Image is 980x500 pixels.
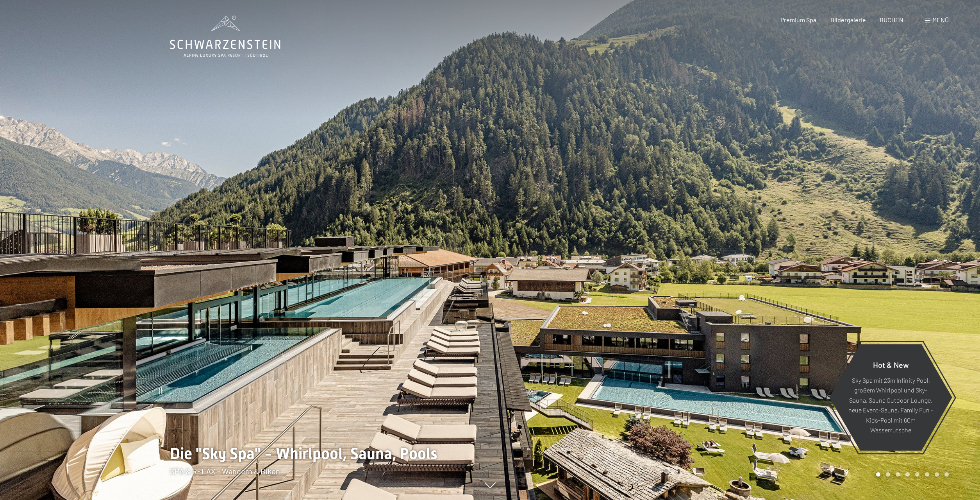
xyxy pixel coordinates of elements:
[873,360,909,369] span: Hot & New
[905,472,910,477] div: Carousel Page 4
[829,344,953,451] a: Hot & New Sky Spa mit 23m Infinity Pool, großem Whirlpool und Sky-Sauna, Sauna Outdoor Lounge, ne...
[880,16,903,23] a: BUCHEN
[886,472,890,477] div: Carousel Page 2
[935,472,939,477] div: Carousel Page 7
[925,472,929,477] div: Carousel Page 6
[873,472,949,477] div: Carousel Pagination
[830,16,866,23] a: Bildergalerie
[915,472,919,477] div: Carousel Page 5
[932,16,949,23] span: Menü
[780,16,816,23] a: Premium Spa
[944,472,949,477] div: Carousel Page 8
[896,472,900,477] div: Carousel Page 3
[876,472,880,477] div: Carousel Page 1 (Current Slide)
[848,375,933,435] p: Sky Spa mit 23m Infinity Pool, großem Whirlpool und Sky-Sauna, Sauna Outdoor Lounge, neue Event-S...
